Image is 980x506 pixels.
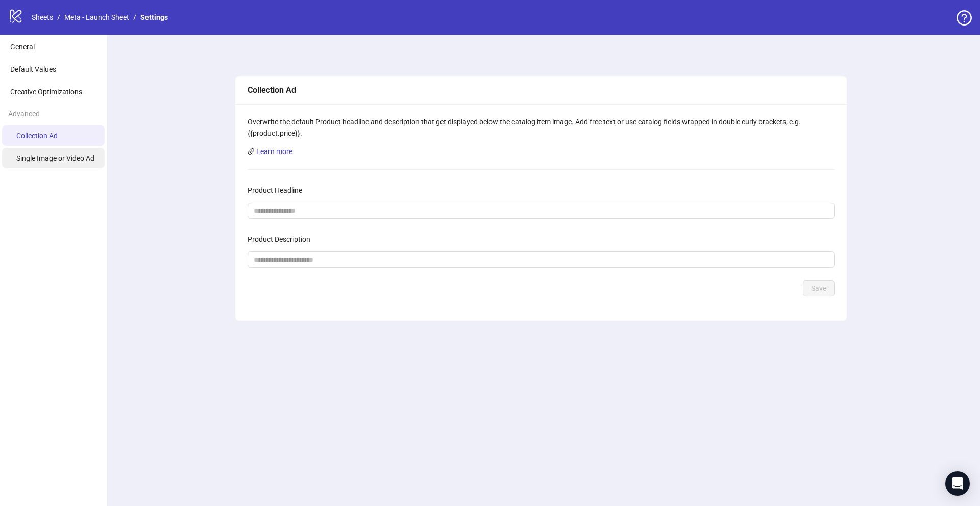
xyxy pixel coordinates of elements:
[254,254,820,265] input: Product Description
[133,12,136,23] li: /
[10,65,56,73] span: Default Values
[16,154,94,162] span: Single Image or Video Ad
[10,88,82,96] span: Creative Optimizations
[248,148,255,155] span: link
[138,12,170,23] a: Settings
[30,12,55,23] a: Sheets
[62,12,131,23] a: Meta - Launch Sheet
[10,43,35,51] span: General
[248,84,835,96] div: Collection Ad
[57,12,60,23] li: /
[945,471,970,496] div: Open Intercom Messenger
[248,182,309,198] label: Product Headline
[248,116,835,139] div: Overwrite the default Product headline and description that get displayed below the catalog item ...
[16,132,58,140] span: Collection Ad
[256,147,292,156] a: Learn more
[957,10,972,26] span: question-circle
[248,231,317,247] label: Product Description
[803,280,835,296] button: Save
[254,205,820,216] input: Product Headline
